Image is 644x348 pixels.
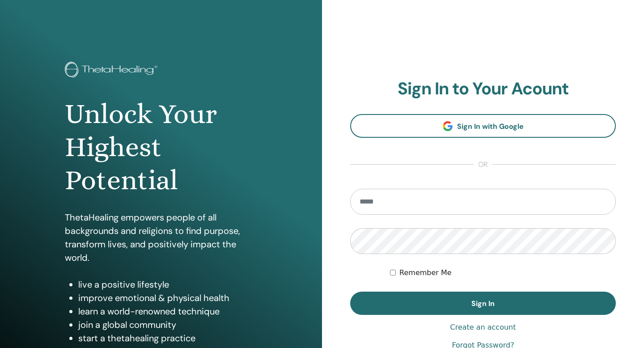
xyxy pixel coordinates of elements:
span: or [474,159,492,170]
div: Keep me authenticated indefinitely or until I manually logout [390,267,616,278]
span: Sign In [471,299,495,308]
li: live a positive lifestyle [78,278,257,291]
a: Create an account [450,322,516,333]
h1: Unlock Your Highest Potential [65,98,257,197]
h2: Sign In to Your Acount [350,79,616,99]
li: improve emotional & physical health [78,291,257,305]
li: learn a world-renowned technique [78,305,257,318]
span: Sign In with Google [457,122,524,131]
a: Sign In with Google [350,114,616,138]
li: start a thetahealing practice [78,331,257,345]
li: join a global community [78,318,257,331]
p: ThetaHealing empowers people of all backgrounds and religions to find purpose, transform lives, a... [65,211,257,264]
label: Remember Me [399,267,452,278]
button: Sign In [350,292,616,315]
